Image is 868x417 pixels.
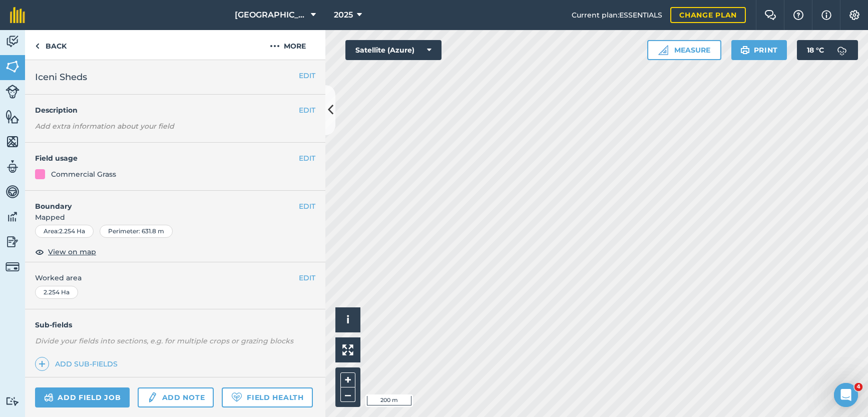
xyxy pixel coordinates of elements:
div: Perimeter : 631.8 m [100,225,173,238]
img: svg+xml;base64,PHN2ZyB4bWxucz0iaHR0cDovL3d3dy53My5vcmcvMjAwMC9zdmciIHdpZHRoPSI1NiIgaGVpZ2h0PSI2MC... [6,59,20,74]
img: svg+xml;base64,PD94bWwgdmVyc2lvbj0iMS4wIiBlbmNvZGluZz0idXRmLTgiPz4KPCEtLSBHZW5lcmF0b3I6IEFkb2JlIE... [6,260,20,274]
button: Satellite (Azure) [345,40,442,60]
img: svg+xml;base64,PHN2ZyB4bWxucz0iaHR0cDovL3d3dy53My5vcmcvMjAwMC9zdmciIHdpZHRoPSIxOSIgaGVpZ2h0PSIyNC... [740,44,750,56]
img: svg+xml;base64,PD94bWwgdmVyc2lvbj0iMS4wIiBlbmNvZGluZz0idXRmLTgiPz4KPCEtLSBHZW5lcmF0b3I6IEFkb2JlIE... [44,391,54,403]
span: Current plan : ESSENTIALS [572,10,662,21]
img: svg+xml;base64,PD94bWwgdmVyc2lvbj0iMS4wIiBlbmNvZGluZz0idXRmLTgiPz4KPCEtLSBHZW5lcmF0b3I6IEFkb2JlIE... [6,209,20,224]
img: Four arrows, one pointing top left, one top right, one bottom right and the last bottom left [342,344,353,355]
span: Iceni Sheds [35,70,87,84]
h4: Sub-fields [25,319,325,330]
button: EDIT [299,272,315,283]
span: Mapped [25,212,325,223]
img: Two speech bubbles overlapping with the left bubble in the forefront [764,10,776,20]
img: svg+xml;base64,PHN2ZyB4bWxucz0iaHR0cDovL3d3dy53My5vcmcvMjAwMC9zdmciIHdpZHRoPSIyMCIgaGVpZ2h0PSIyNC... [270,40,280,52]
div: 2.254 Ha [35,286,78,299]
img: A question mark icon [792,10,804,20]
img: svg+xml;base64,PD94bWwgdmVyc2lvbj0iMS4wIiBlbmNvZGluZz0idXRmLTgiPz4KPCEtLSBHZW5lcmF0b3I6IEFkb2JlIE... [6,159,20,174]
em: Divide your fields into sections, e.g. for multiple crops or grazing blocks [35,336,293,345]
h4: Description [35,105,315,116]
button: EDIT [299,153,315,164]
button: – [340,387,355,402]
span: 4 [854,383,862,391]
span: Worked area [35,272,315,283]
a: Add sub-fields [35,357,122,371]
img: svg+xml;base64,PHN2ZyB4bWxucz0iaHR0cDovL3d3dy53My5vcmcvMjAwMC9zdmciIHdpZHRoPSI1NiIgaGVpZ2h0PSI2MC... [6,109,20,124]
h4: Boundary [25,191,299,212]
button: EDIT [299,70,315,81]
img: svg+xml;base64,PHN2ZyB4bWxucz0iaHR0cDovL3d3dy53My5vcmcvMjAwMC9zdmciIHdpZHRoPSIxOCIgaGVpZ2h0PSIyNC... [35,246,44,258]
img: svg+xml;base64,PHN2ZyB4bWxucz0iaHR0cDovL3d3dy53My5vcmcvMjAwMC9zdmciIHdpZHRoPSIxNCIgaGVpZ2h0PSIyNC... [39,358,46,370]
button: + [340,372,355,387]
img: svg+xml;base64,PD94bWwgdmVyc2lvbj0iMS4wIiBlbmNvZGluZz0idXRmLTgiPz4KPCEtLSBHZW5lcmF0b3I6IEFkb2JlIE... [6,234,20,249]
img: svg+xml;base64,PD94bWwgdmVyc2lvbj0iMS4wIiBlbmNvZGluZz0idXRmLTgiPz4KPCEtLSBHZW5lcmF0b3I6IEFkb2JlIE... [6,184,20,199]
img: svg+xml;base64,PD94bWwgdmVyc2lvbj0iMS4wIiBlbmNvZGluZz0idXRmLTgiPz4KPCEtLSBHZW5lcmF0b3I6IEFkb2JlIE... [6,85,20,99]
button: More [250,30,325,60]
a: Back [25,30,77,60]
img: svg+xml;base64,PHN2ZyB4bWxucz0iaHR0cDovL3d3dy53My5vcmcvMjAwMC9zdmciIHdpZHRoPSI1NiIgaGVpZ2h0PSI2MC... [6,134,20,149]
a: Add note [138,387,214,407]
button: Print [731,40,787,60]
span: [GEOGRAPHIC_DATA] [235,9,307,21]
img: svg+xml;base64,PD94bWwgdmVyc2lvbj0iMS4wIiBlbmNvZGluZz0idXRmLTgiPz4KPCEtLSBHZW5lcmF0b3I6IEFkb2JlIE... [832,40,852,60]
div: Area : 2.254 Ha [35,225,94,238]
button: 18 °C [797,40,858,60]
em: Add extra information about your field [35,122,174,131]
button: Measure [647,40,721,60]
img: svg+xml;base64,PD94bWwgdmVyc2lvbj0iMS4wIiBlbmNvZGluZz0idXRmLTgiPz4KPCEtLSBHZW5lcmF0b3I6IEFkb2JlIE... [147,391,158,403]
button: EDIT [299,105,315,116]
a: Add field job [35,387,130,407]
span: View on map [48,246,96,257]
img: fieldmargin Logo [10,7,25,23]
div: Commercial Grass [51,169,116,180]
img: svg+xml;base64,PHN2ZyB4bWxucz0iaHR0cDovL3d3dy53My5vcmcvMjAwMC9zdmciIHdpZHRoPSIxNyIgaGVpZ2h0PSIxNy... [821,9,831,21]
img: A cog icon [848,10,860,20]
span: i [346,313,349,326]
img: svg+xml;base64,PD94bWwgdmVyc2lvbj0iMS4wIiBlbmNvZGluZz0idXRmLTgiPz4KPCEtLSBHZW5lcmF0b3I6IEFkb2JlIE... [6,396,20,406]
button: EDIT [299,201,315,212]
h4: Field usage [35,153,299,164]
button: i [335,307,360,332]
a: Field Health [222,387,312,407]
span: 18 ° C [807,40,824,60]
img: svg+xml;base64,PHN2ZyB4bWxucz0iaHR0cDovL3d3dy53My5vcmcvMjAwMC9zdmciIHdpZHRoPSI5IiBoZWlnaHQ9IjI0Ii... [35,40,40,52]
img: svg+xml;base64,PD94bWwgdmVyc2lvbj0iMS4wIiBlbmNvZGluZz0idXRmLTgiPz4KPCEtLSBHZW5lcmF0b3I6IEFkb2JlIE... [6,34,20,49]
img: Ruler icon [658,45,668,55]
a: Change plan [670,7,746,23]
span: 2025 [334,9,353,21]
button: View on map [35,246,96,258]
iframe: Intercom live chat [834,383,858,407]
